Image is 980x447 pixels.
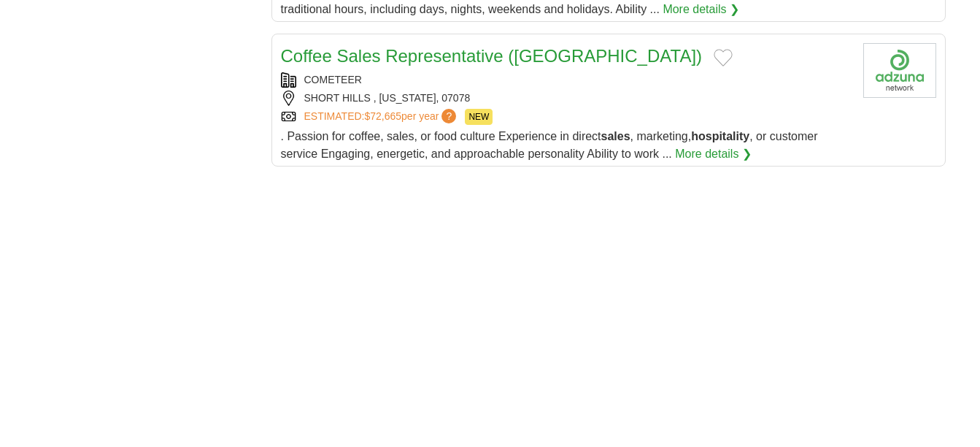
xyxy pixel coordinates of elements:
strong: hospitality [691,130,749,142]
div: SHORT HILLS , [US_STATE], 07078 [281,91,852,106]
img: Company logo [863,43,936,98]
a: More details ❯ [663,1,739,18]
span: . Passion for coffee, sales, or food culture Experience in direct , marketing, , or customer serv... [281,130,818,160]
a: More details ❯ [675,145,752,163]
div: COMETEER [281,72,852,88]
strong: sales [601,130,630,142]
button: Add to favorite jobs [714,49,733,66]
span: $72,665 [364,110,401,122]
span: ? [441,109,456,123]
a: Coffee Sales Representative ([GEOGRAPHIC_DATA]) [281,46,703,66]
span: NEW [465,109,493,125]
a: ESTIMATED:$72,665per year? [304,109,460,125]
